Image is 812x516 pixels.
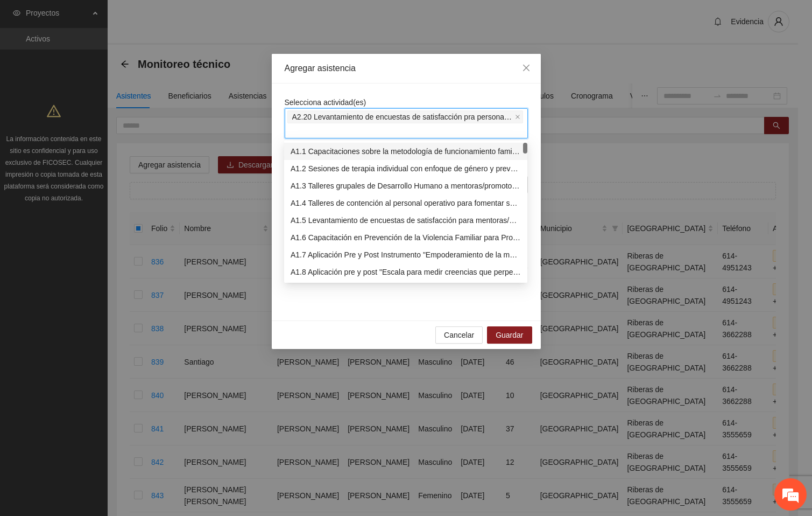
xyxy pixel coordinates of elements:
[487,326,532,344] button: Guardar
[284,212,527,229] div: A1.5 Levantamiento de encuestas de satisfacción para mentoras/promotoras en Punta Oriente
[291,266,521,278] div: A1.8 Aplicación pre y post "Escala para medir creencias que perpetúan la violencia intrafamiliar"...
[512,54,541,83] button: Close
[287,110,523,123] span: A2.20 Levantamiento de encuestas de satisfacción pra personas adultas en Vistas de Cerro Grande
[284,229,527,246] div: A1.6 Capacitación en Prevención de la Violencia Familiar para Promotoras - Punta Oriente
[496,329,523,341] span: Guardar
[291,249,521,261] div: A1.7 Aplicación Pre y Post Instrumento "Empoderamiento de la mujer" - [GEOGRAPHIC_DATA]
[291,180,521,192] div: A1.3 Talleres grupales de Desarrollo Humano a mentoras/promotoras de [GEOGRAPHIC_DATA]
[176,5,202,31] div: Minimizar ventana de chat en vivo
[285,98,366,107] span: Selecciona actividad(es)
[444,329,474,341] span: Cancelar
[284,160,527,177] div: A1.2 Sesiones de terapia individual con enfoque de género y prevención de la violencia a mentoras...
[62,144,149,253] span: Estamos en línea.
[435,326,483,344] button: Cancelar
[284,246,527,263] div: A1.7 Aplicación Pre y Post Instrumento "Empoderamiento de la mujer" - Zona Punta Oriente
[291,145,521,157] div: A1.1 Capacitaciones sobre la metodología de funcionamiento familiar a promotoras/mentoras de [GEO...
[291,214,521,226] div: A1.5 Levantamiento de encuestas de satisfacción para mentoras/promotoras en [GEOGRAPHIC_DATA]
[515,114,520,120] span: close
[291,197,521,209] div: A1.4 Talleres de contención al personal operativo para fomentar su autocuidado en el abordaje de ...
[291,163,521,175] div: A1.2 Sesiones de terapia individual con enfoque de género y prevención de la violencia a mentoras...
[284,177,527,194] div: A1.3 Talleres grupales de Desarrollo Humano a mentoras/promotoras de Punta Oriente
[284,263,527,281] div: A1.8 Aplicación pre y post "Escala para medir creencias que perpetúan la violencia intrafamiliar"...
[292,111,513,123] span: A2.20 Levantamiento de encuestas de satisfacción pra personas adultas en Vistas de [GEOGRAPHIC_DATA]
[284,143,527,160] div: A1.1 Capacitaciones sobre la metodología de funcionamiento familiar a promotoras/mentoras de Punt...
[285,62,528,74] div: Agregar asistencia
[56,55,181,69] div: Chatee con nosotros ahora
[291,232,521,243] div: A1.6 Capacitación en Prevención de la Violencia Familiar para Promotoras - [GEOGRAPHIC_DATA]
[5,294,205,332] textarea: Escriba su mensaje y pulse “Intro”
[284,194,527,212] div: A1.4 Talleres de contención al personal operativo para fomentar su autocuidado en el abordaje de ...
[522,64,531,72] span: close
